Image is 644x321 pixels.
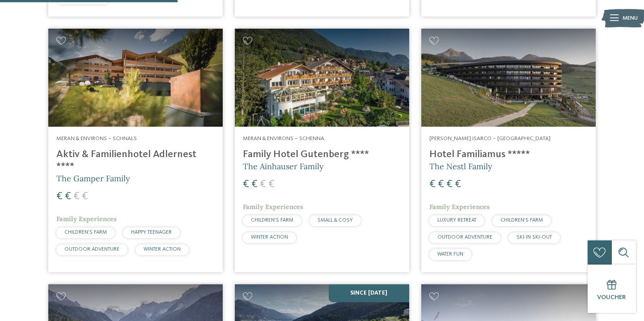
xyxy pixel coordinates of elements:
[500,218,543,223] span: CHILDREN’S FARM
[64,247,119,252] span: OUTDOOR ADVENTURE
[56,173,130,184] span: The Gamper Family
[48,29,223,272] a: Looking for family hotels? Find the best ones here! Meran & Environs – Schnals Aktiv & Familienho...
[437,218,476,223] span: LUXURY RETREAT
[64,230,107,235] span: CHILDREN’S FARM
[517,235,552,240] span: SKI-IN SKI-OUT
[56,191,63,202] span: €
[438,179,444,190] span: €
[56,215,117,223] span: Family Experiences
[429,179,436,190] span: €
[73,191,80,202] span: €
[82,191,88,202] span: €
[56,136,137,141] span: Meran & Environs – Schnals
[243,149,401,161] h4: Family Hotel Gutenberg ****
[251,218,293,223] span: CHILDREN’S FARM
[597,294,626,300] span: Voucher
[429,161,492,171] span: The Nestl Family
[251,179,258,190] span: €
[588,265,636,313] a: Voucher
[243,179,249,190] span: €
[437,252,463,257] span: WATER FUN
[56,149,215,173] h4: Aktiv & Familienhotel Adlernest ****
[421,29,596,127] img: Looking for family hotels? Find the best ones here!
[437,235,492,240] span: OUTDOOR ADVENTURE
[48,29,223,127] img: Aktiv & Familienhotel Adlernest ****
[131,230,172,235] span: HAPPY TEENAGER
[429,203,490,211] span: Family Experiences
[65,191,71,202] span: €
[243,136,324,141] span: Meran & Environs – Schenna
[429,136,551,141] span: [PERSON_NAME] Isarco – [GEOGRAPHIC_DATA]
[235,29,409,127] img: Family Hotel Gutenberg ****
[421,29,596,272] a: Looking for family hotels? Find the best ones here! [PERSON_NAME] Isarco – [GEOGRAPHIC_DATA] Hote...
[268,179,275,190] span: €
[235,29,409,272] a: Looking for family hotels? Find the best ones here! Meran & Environs – Schenna Family Hotel Guten...
[243,161,324,171] span: The Ainhauser Family
[455,179,461,190] span: €
[251,235,288,240] span: WINTER ACTION
[260,179,266,190] span: €
[243,203,303,211] span: Family Experiences
[318,218,353,223] span: SMALL & COSY
[446,179,453,190] span: €
[144,247,181,252] span: WINTER ACTION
